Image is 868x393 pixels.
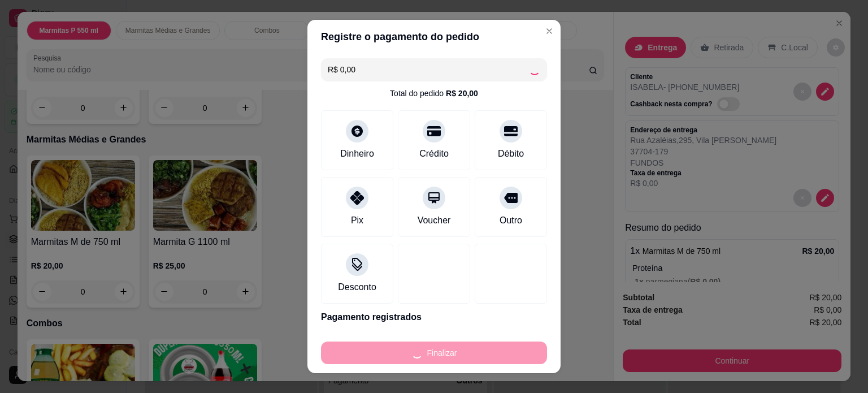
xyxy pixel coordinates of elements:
input: Ex.: hambúrguer de cordeiro [328,58,529,81]
div: Pix [351,214,363,227]
div: Voucher [418,214,451,227]
div: Total do pedido [390,88,478,99]
p: Pagamento registrados [321,310,547,324]
div: Loading [529,64,540,75]
div: R$ 20,00 [446,88,478,99]
div: Débito [498,147,524,161]
div: Outro [500,214,522,227]
header: Registre o pagamento do pedido [307,20,561,54]
div: Desconto [338,280,376,294]
button: Close [540,22,558,40]
div: Dinheiro [340,147,374,161]
div: Crédito [419,147,449,161]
